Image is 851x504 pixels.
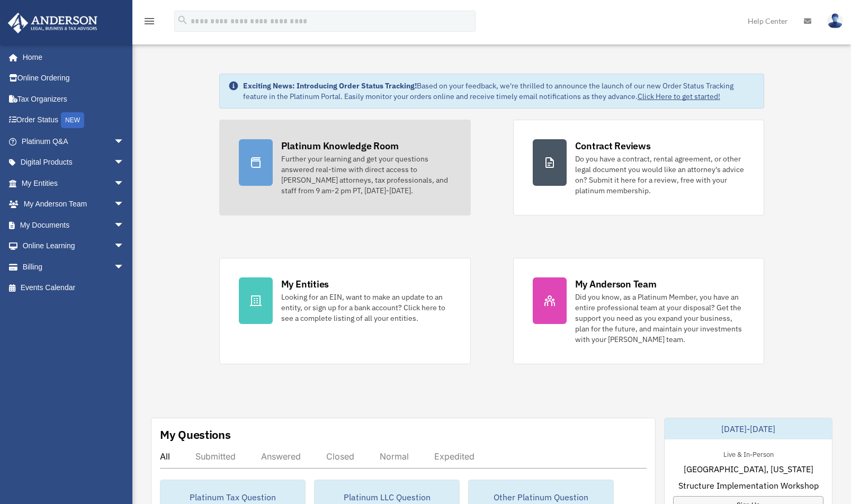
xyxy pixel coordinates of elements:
[715,448,782,459] div: Live & In-Person
[827,13,843,29] img: User Pic
[5,13,101,33] img: Anderson Advisors Platinum Portal
[7,236,140,257] a: Online Learningarrow_drop_down
[219,120,471,215] a: Platinum Knowledge Room Further your learning and get your questions answered real-time with dire...
[7,131,140,152] a: Platinum Q&Aarrow_drop_down
[177,14,189,26] i: search
[380,451,409,462] div: Normal
[7,88,140,110] a: Tax Organizers
[281,292,451,323] div: Looking for an EIN, want to make an update to an entity, or sign up for a bank account? Click her...
[281,154,451,196] div: Further your learning and get your questions answered real-time with direct access to [PERSON_NAM...
[434,451,474,462] div: Expedited
[114,236,135,257] span: arrow_drop_down
[575,292,745,345] div: Did you know, as a Platinum Member, you have an entire professional team at your disposal? Get th...
[143,15,156,28] i: menu
[160,427,231,443] div: My Questions
[684,463,813,475] span: [GEOGRAPHIC_DATA], [US_STATE]
[7,110,140,131] a: Order StatusNEW
[281,139,399,152] div: Platinum Knowledge Room
[281,277,329,291] div: My Entities
[7,277,140,299] a: Events Calendar
[7,152,140,173] a: Digital Productsarrow_drop_down
[7,173,140,194] a: My Entitiesarrow_drop_down
[219,258,471,364] a: My Entities Looking for an EIN, want to make an update to an entity, or sign up for a bank accoun...
[7,214,140,236] a: My Documentsarrow_drop_down
[575,277,657,291] div: My Anderson Team
[243,80,756,102] div: Based on your feedback, we're thrilled to announce the launch of our new Order Status Tracking fe...
[575,139,651,152] div: Contract Reviews
[513,258,765,364] a: My Anderson Team Did you know, as a Platinum Member, you have an entire professional team at your...
[243,81,417,91] strong: Exciting News: Introducing Order Status Tracking!
[7,68,140,89] a: Online Ordering
[261,451,301,462] div: Answered
[114,256,135,278] span: arrow_drop_down
[195,451,236,462] div: Submitted
[114,214,135,236] span: arrow_drop_down
[114,131,135,152] span: arrow_drop_down
[160,451,170,462] div: All
[114,194,135,215] span: arrow_drop_down
[7,256,140,277] a: Billingarrow_drop_down
[638,92,720,101] a: Click Here to get started!
[575,154,745,196] div: Do you have a contract, rental agreement, or other legal document you would like an attorney's ad...
[7,194,140,215] a: My Anderson Teamarrow_drop_down
[114,152,135,174] span: arrow_drop_down
[7,47,135,68] a: Home
[114,173,135,194] span: arrow_drop_down
[665,418,832,439] div: [DATE]-[DATE]
[143,19,156,28] a: menu
[513,120,765,215] a: Contract Reviews Do you have a contract, rental agreement, or other legal document you would like...
[326,451,354,462] div: Closed
[678,479,819,492] span: Structure Implementation Workshop
[61,112,84,128] div: NEW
